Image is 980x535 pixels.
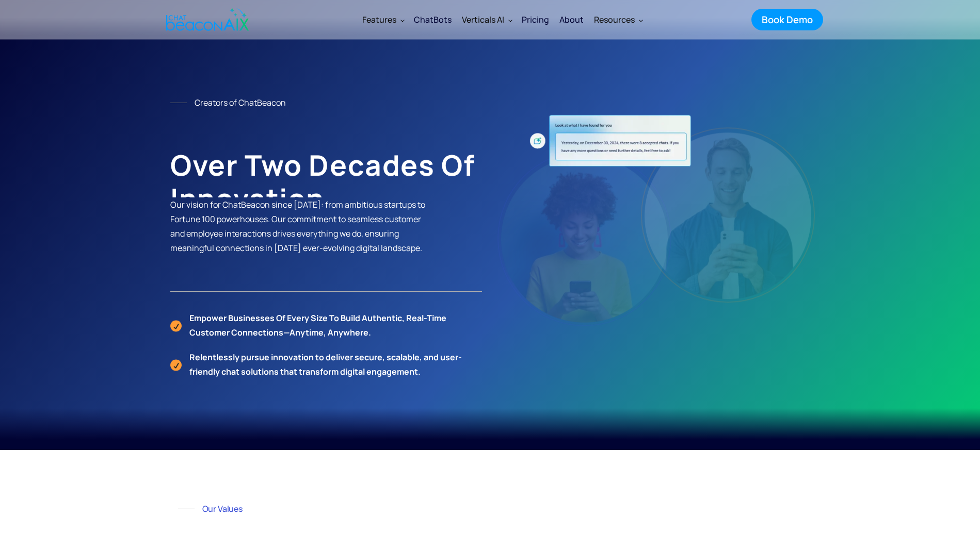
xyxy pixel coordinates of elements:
[645,131,811,299] img: Boy Image
[589,7,647,32] div: Resources
[170,103,187,103] img: Line
[195,95,286,110] div: Creators of ChatBeacon
[362,12,396,27] div: Features
[462,12,504,27] div: Verticals AI
[594,12,635,27] div: Resources
[400,18,405,22] img: Dropdown
[517,6,554,33] a: Pricing
[554,7,589,32] a: About
[357,7,409,32] div: Features
[189,352,462,377] strong: Relentlessly pursue innovation to deliver secure, scalable, and user-friendly chat solutions that...
[762,13,813,26] div: Book Demo
[170,145,475,218] strong: Over Two Decades of Innovation
[751,9,823,30] a: Book Demo
[559,12,584,27] div: About
[170,319,182,332] img: Check Icon Orange
[508,18,512,22] img: Dropdown
[501,155,668,323] img: Girl Image
[457,7,517,32] div: Verticals AI
[170,197,426,255] p: Our vision for ChatBeacon since [DATE]: from ambitious startups to Fortune 100 powerhouses. Our c...
[522,12,549,27] div: Pricing
[157,2,254,38] a: home
[178,509,195,509] img: Line
[170,358,182,371] img: Check Icon Orange
[189,312,446,338] strong: Empower businesses of every size to build authentic, real-time customer connections—anytime, anyw...
[409,6,457,33] a: ChatBots
[414,12,452,27] div: ChatBots
[202,501,243,516] div: Our Values
[639,18,643,22] img: Dropdown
